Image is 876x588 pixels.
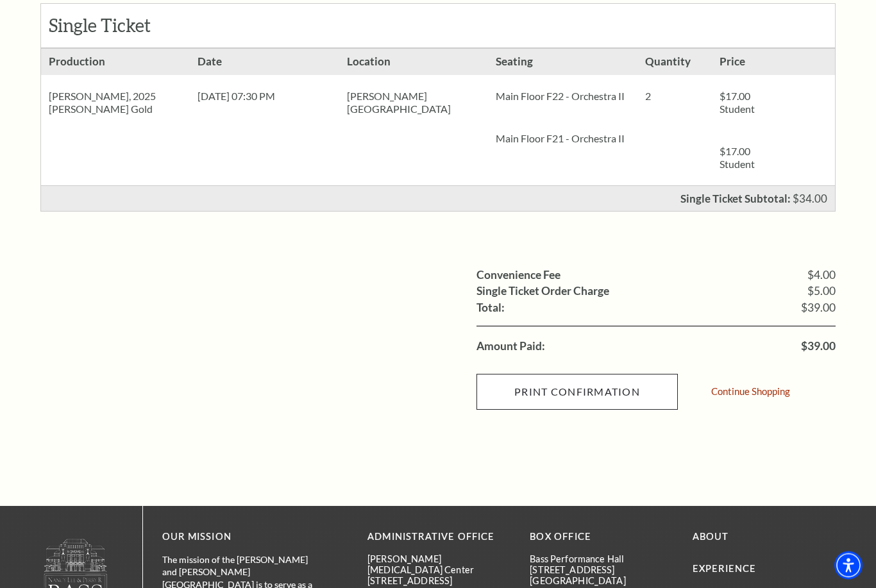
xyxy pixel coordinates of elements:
h3: Date [190,49,339,76]
p: [PERSON_NAME][MEDICAL_DATA] Center [367,554,510,576]
label: Single Ticket Order Charge [476,286,609,298]
div: [DATE] 07:30 PM [190,76,339,118]
div: Accessibility Menu [834,551,863,580]
p: Main Floor F22 - Orchestra II [496,90,629,103]
p: Bass Performance Hall [530,554,673,565]
label: Total: [476,303,505,314]
p: BOX OFFICE [530,530,673,546]
h3: Production [41,49,190,76]
div: [PERSON_NAME], 2025 [PERSON_NAME] Gold [41,76,190,131]
h3: Quantity [637,49,712,76]
span: $39.00 [801,341,836,353]
span: $34.00 [793,192,827,206]
p: Single Ticket Subtotal: [680,194,791,205]
h3: Seating [488,49,637,76]
p: [STREET_ADDRESS] [367,576,510,587]
span: $4.00 [807,270,836,281]
span: $39.00 [801,303,836,314]
a: Continue Shopping [711,387,790,397]
label: Amount Paid: [476,341,545,353]
label: Convenience Fee [476,270,560,281]
p: Main Floor F21 - Orchestra II [496,133,629,146]
h2: Single Ticket [49,15,189,37]
p: OUR MISSION [162,530,323,546]
h3: Location [339,49,488,76]
input: Submit button [476,374,678,410]
a: About [693,532,729,542]
span: $17.00 Student [720,90,755,115]
p: Administrative Office [367,530,510,546]
span: $17.00 Student [720,146,755,171]
h3: Price [712,49,786,76]
span: [PERSON_NAME][GEOGRAPHIC_DATA] [347,90,451,115]
a: Experience [693,564,757,575]
p: [STREET_ADDRESS] [530,565,673,576]
span: $5.00 [807,286,836,298]
p: 2 [645,90,704,103]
